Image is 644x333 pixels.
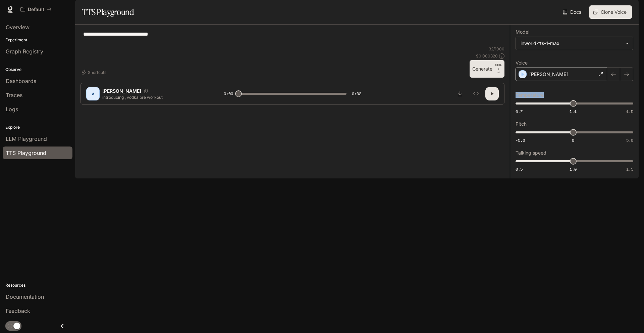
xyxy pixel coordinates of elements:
[82,5,134,19] h1: TTS Playground
[570,109,577,114] span: 1.1
[516,93,544,97] p: Temperature
[516,122,527,126] p: Pitch
[469,87,483,100] button: Inspect
[516,109,523,114] span: 0.7
[470,60,504,78] button: GenerateCTRL +⏎
[102,88,141,94] p: [PERSON_NAME]
[102,94,208,100] p: introducing , vodka pre workout
[516,151,546,155] p: Talking speed
[570,166,577,172] span: 1.0
[88,88,98,99] div: A
[516,60,528,65] p: Voice
[495,63,502,75] p: ⏎
[224,90,233,97] span: 0:00
[495,63,502,71] p: CTRL +
[28,7,44,12] p: Default
[489,46,504,52] p: 32 / 1000
[626,137,633,143] span: 5.0
[516,37,633,50] div: inworld-tts-1-max
[17,3,55,16] button: All workspaces
[529,71,568,78] p: [PERSON_NAME]
[516,30,529,34] p: Model
[80,67,109,78] button: Shortcuts
[626,166,633,172] span: 1.5
[141,89,151,93] button: Copy Voice ID
[572,137,574,143] span: 0
[516,166,523,172] span: 0.5
[352,90,361,97] span: 0:02
[561,5,584,19] a: Docs
[589,5,632,19] button: Clone Voice
[476,53,498,59] p: $ 0.000320
[453,87,467,100] button: Download audio
[626,109,633,114] span: 1.5
[521,40,622,47] div: inworld-tts-1-max
[516,137,525,143] span: -5.0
